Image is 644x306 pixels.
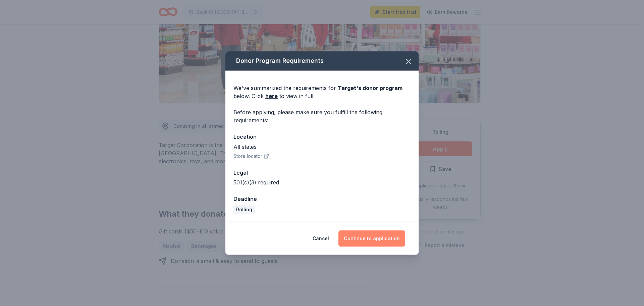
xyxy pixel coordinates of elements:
div: Legal [233,168,411,177]
div: All states [233,143,411,151]
div: We've summarized the requirements for below. Click to view in full. [233,84,411,100]
span: Target 's donor program [338,85,402,91]
div: Location [233,132,411,141]
button: Continue to application [338,230,405,247]
div: Before applying, please make sure you fulfill the following requirements: [233,108,411,124]
div: Rolling [233,205,255,214]
div: Donor Program Requirements [225,51,419,71]
button: Store locator [233,152,269,160]
div: 501(c)(3) required [233,178,411,186]
button: Cancel [313,230,329,247]
div: Deadline [233,194,411,203]
a: here [265,92,278,100]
